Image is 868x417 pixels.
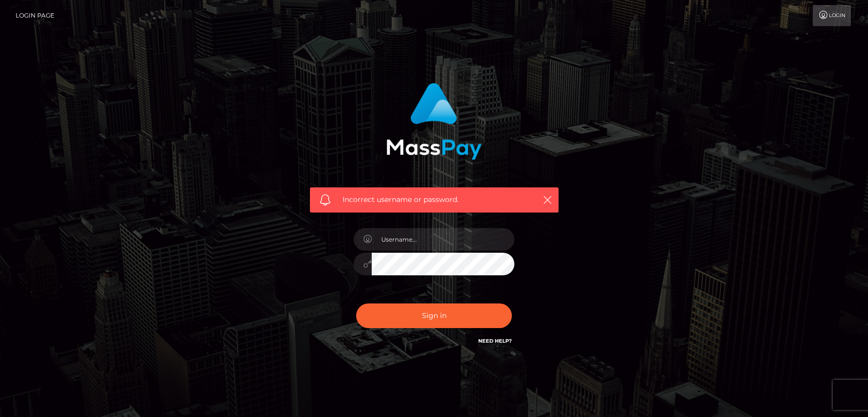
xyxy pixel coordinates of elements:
button: Sign in [356,303,512,328]
span: Incorrect username or password. [343,194,526,205]
input: Username... [372,228,514,251]
img: MassPay Login [386,83,482,160]
a: Login [813,5,851,26]
a: Login Page [16,5,54,26]
a: Need Help? [478,338,512,344]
